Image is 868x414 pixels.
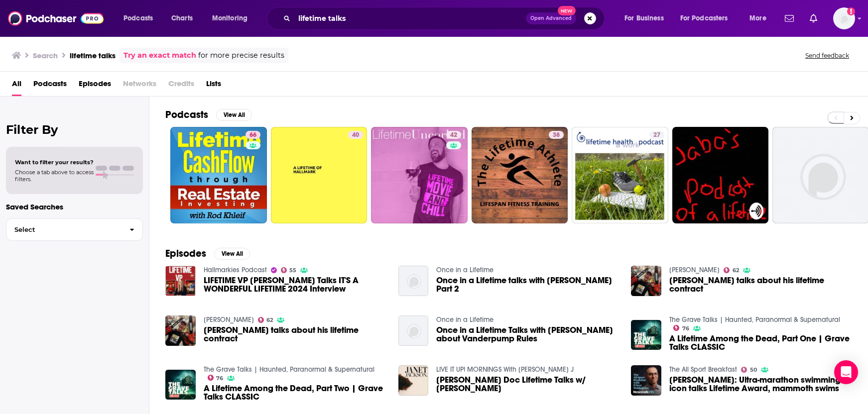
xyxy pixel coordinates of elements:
[204,384,386,401] a: A Lifetime Among the Dead, Part Two | Grave Talks CLASSIC
[398,365,429,396] img: Janet Jackson Doc Lifetime Talks w/ Natoya
[669,365,737,374] a: The All Sport Breakfast
[436,276,619,293] span: Once in a Lifetime talks with [PERSON_NAME] Part 2
[204,266,267,274] a: Hallmarkies Podcast
[743,10,779,26] button: open menu
[6,226,122,233] span: Select
[833,7,855,29] button: Show profile menu
[436,376,619,393] a: Janet Jackson Doc Lifetime Talks w/ Natoya
[15,159,94,166] span: Want to filter your results?
[165,266,196,296] img: LIFETIME VP Tia Maggini Talks IT'S A WONDERFUL LIFETIME 2024 Interview
[258,317,273,323] a: 62
[204,326,386,343] span: [PERSON_NAME] talks about his lifetime contract
[371,127,468,223] a: 42
[33,76,67,96] a: Podcasts
[436,326,619,343] span: Once in a Lifetime Talks with [PERSON_NAME] about Vanderpump Rules
[669,334,852,351] a: A Lifetime Among the Dead, Part One | Grave Talks CLASSIC
[669,376,852,393] span: [PERSON_NAME]: Ultra-marathon swimming icon talks Lifetime Award, mammoth swims
[165,370,196,400] img: A Lifetime Among the Dead, Part Two | Grave Talks CLASSIC
[204,315,254,324] a: Terry Meiners
[833,7,855,29] span: Logged in as Rbaldwin
[472,127,568,223] a: 38
[294,10,526,26] input: Search podcasts, credits, & more...
[216,376,223,381] span: 76
[271,127,368,223] a: 40
[204,365,374,374] a: The Grave Talks | Haunted, Paranormal & Supernatural
[6,202,143,211] p: Saved Searches
[749,11,766,25] span: More
[165,108,208,121] h2: Podcasts
[674,10,743,26] button: open menu
[669,315,840,324] a: The Grave Talks | Haunted, Paranormal & Supernatural
[833,7,855,29] img: User Profile
[12,76,21,96] a: All
[553,130,560,140] span: 38
[669,276,852,293] span: [PERSON_NAME] talks about his lifetime contract
[682,326,689,331] span: 76
[649,131,664,139] a: 27
[733,268,739,273] span: 62
[724,267,739,273] a: 62
[214,248,250,260] button: View All
[165,247,250,260] a: EpisodesView All
[558,6,576,15] span: New
[549,131,564,139] a: 38
[631,266,661,296] img: Scott Davenport talks about his lifetime contract
[170,127,267,223] a: 66
[212,11,248,25] span: Monitoring
[348,131,363,139] a: 40
[436,266,494,274] a: Once in a Lifetime
[6,218,143,241] button: Select
[79,76,111,96] a: Episodes
[165,315,196,346] img: Scott Davenport talks about his lifetime contract
[165,10,199,26] a: Charts
[117,10,166,26] button: open menu
[631,320,661,350] img: A Lifetime Among the Dead, Part One | Grave Talks CLASSIC
[204,276,386,293] a: LIFETIME VP Tia Maggini Talks IT'S A WONDERFUL LIFETIME 2024 Interview
[206,76,221,96] a: Lists
[208,375,224,381] a: 76
[266,318,273,322] span: 62
[436,365,574,374] a: LIVE IT UP! MORNINGS With NATOYA J
[806,10,821,27] a: Show notifications dropdown
[436,376,619,393] span: [PERSON_NAME] Doc Lifetime Talks w/ [PERSON_NAME]
[168,76,194,96] span: Credits
[124,50,196,61] a: Try an exact match
[834,360,858,384] div: Open Intercom Messenger
[781,10,798,27] a: Show notifications dropdown
[276,7,614,30] div: Search podcasts, credits, & more...
[572,127,668,223] a: 27
[750,368,757,372] span: 50
[70,51,116,60] h3: lifetime talks
[802,51,852,60] button: Send feedback
[216,109,252,121] button: View All
[436,276,619,293] a: Once in a Lifetime talks with Tyler Johnston Part 2
[669,276,852,293] a: Scott Davenport talks about his lifetime contract
[673,325,689,331] a: 76
[33,51,58,60] h3: Search
[526,12,576,24] button: Open AdvancedNew
[436,315,494,324] a: Once in a Lifetime
[530,16,572,21] span: Open Advanced
[631,365,661,396] img: Meda McKenzie: Ultra-marathon swimming icon talks Lifetime Award, mammoth swims
[204,276,386,293] span: LIFETIME VP [PERSON_NAME] Talks IT'S A WONDERFUL LIFETIME 2024 Interview
[741,367,757,373] a: 50
[204,326,386,343] a: Scott Davenport talks about his lifetime contract
[398,315,429,346] a: Once in a Lifetime Talks with Michele Baber about Vanderpump Rules
[6,122,143,137] h2: Filter By
[669,266,720,274] a: Terry Meiners
[618,10,676,26] button: open menu
[123,76,156,96] span: Networks
[680,11,728,25] span: For Podcasters
[281,267,297,273] a: 55
[165,247,206,260] h2: Episodes
[8,9,104,28] a: Podchaser - Follow, Share and Rate Podcasts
